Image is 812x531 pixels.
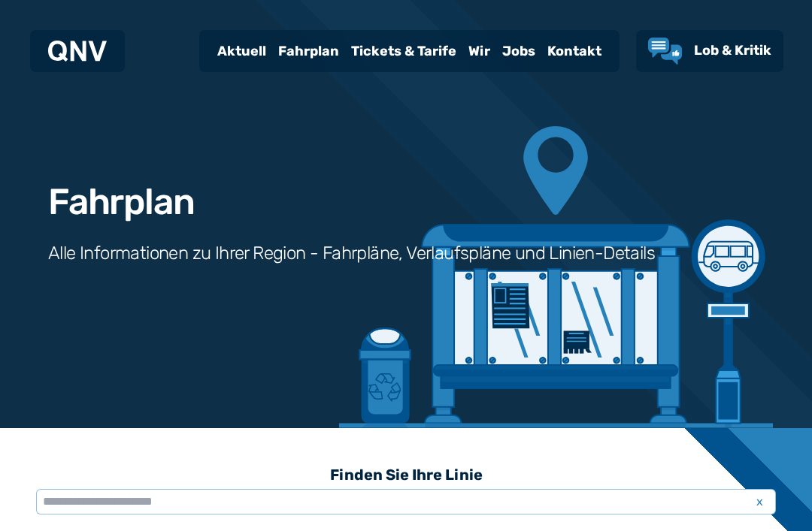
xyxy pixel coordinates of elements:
a: Fahrplan [272,32,345,71]
a: Wir [462,32,496,71]
a: Lob & Kritik [648,38,771,65]
a: Aktuell [211,32,272,71]
a: Kontakt [541,32,607,71]
h1: Fahrplan [48,184,194,220]
a: QNV Logo [48,36,107,66]
span: Lob & Kritik [694,42,771,59]
h3: Finden Sie Ihre Linie [36,458,776,491]
img: QNV Logo [48,41,107,62]
h3: Alle Informationen zu Ihrer Region - Fahrpläne, Verlaufspläne und Linien-Details [48,241,655,265]
a: Tickets & Tarife [345,32,462,71]
span: x [749,493,770,511]
a: Jobs [496,32,541,71]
